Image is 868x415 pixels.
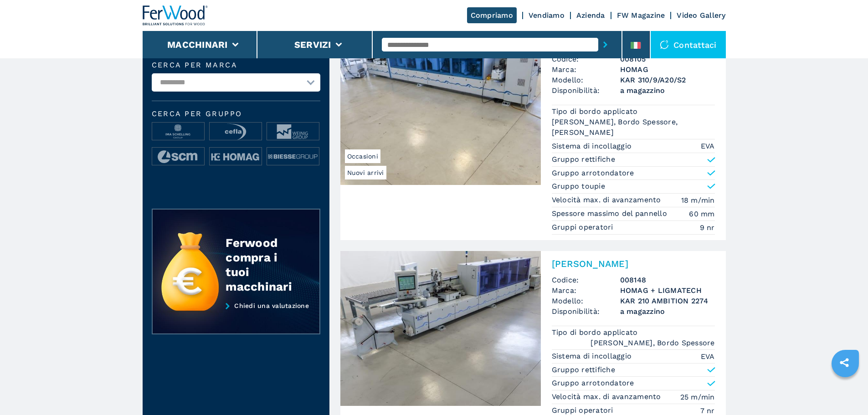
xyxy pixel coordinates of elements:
img: image [152,148,204,166]
span: a magazzino [620,306,715,317]
h3: KAR 310/9/A20/S2 [620,75,715,85]
button: Servizi [294,39,331,50]
label: Cerca per marca [152,61,320,69]
span: Cerca per Gruppo [152,110,320,118]
img: image [267,148,319,166]
h3: HOMAG [620,64,715,75]
img: Contattaci [660,40,669,49]
em: EVA [701,141,715,151]
h3: 008148 [620,275,715,285]
span: Disponibilità: [552,85,620,96]
p: Tipo di bordo applicato [552,328,640,338]
a: Video Gallery [677,11,725,20]
iframe: Chat [829,374,861,408]
a: Compriamo [467,7,517,23]
img: image [152,123,204,141]
p: Spessore massimo del pannello [552,209,670,219]
a: FW Magazine [617,11,665,20]
p: Gruppi operatori [552,222,616,232]
p: Gruppo rettifiche [552,154,615,164]
span: Nuovi arrivi [345,166,386,179]
a: Chiedi una valutazione [152,302,320,335]
span: Codice: [552,275,620,285]
div: Contattaci [651,31,726,58]
img: image [267,123,319,141]
span: Marca: [552,285,620,296]
p: Gruppo rettifiche [552,365,615,375]
button: submit-button [598,34,612,55]
span: Marca: [552,64,620,75]
div: Ferwood compra i tuoi macchinari [226,236,301,294]
p: Gruppo arrotondatore [552,168,634,178]
a: Bordatrice Singola HOMAG KAR 310/9/A20/S2Nuovi arriviOccasioni[PERSON_NAME]Codice:008105Marca:HOM... [340,30,726,240]
em: EVA [701,351,715,362]
h2: [PERSON_NAME] [552,258,715,269]
p: Velocità max. di avanzamento [552,195,663,205]
h3: 008105 [620,54,715,64]
em: 18 m/min [681,195,715,205]
h3: KAR 210 AMBITION 2274 [620,296,715,306]
p: Tipo di bordo applicato [552,107,640,117]
span: Disponibilità: [552,306,620,317]
button: Macchinari [167,39,228,50]
a: Vendiamo [529,11,565,20]
img: image [210,123,262,141]
p: Gruppo toupie [552,181,605,191]
em: 9 nr [700,222,715,233]
img: Ferwood [143,5,208,26]
em: 60 mm [689,209,714,219]
span: a magazzino [620,85,715,96]
img: Bordatrice Singola HOMAG KAR 310/9/A20/S2 [340,30,541,185]
span: Modello: [552,296,620,306]
em: 25 m/min [680,392,715,402]
img: image [210,148,262,166]
img: Bordatrice Singola HOMAG + LIGMATECH KAR 210 AMBITION 2274 [340,251,541,406]
em: [PERSON_NAME], Bordo Spessore [591,338,714,348]
span: Codice: [552,54,620,64]
span: Occasioni [345,149,380,163]
span: Modello: [552,75,620,85]
p: Sistema di incollaggio [552,141,634,151]
h3: HOMAG + LIGMATECH [620,285,715,296]
a: Azienda [576,11,605,20]
a: sharethis [833,351,856,374]
p: Gruppo arrotondatore [552,378,634,388]
em: [PERSON_NAME], Bordo Spessore, [PERSON_NAME] [552,117,715,138]
p: Velocità max. di avanzamento [552,392,663,402]
p: Sistema di incollaggio [552,351,634,361]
